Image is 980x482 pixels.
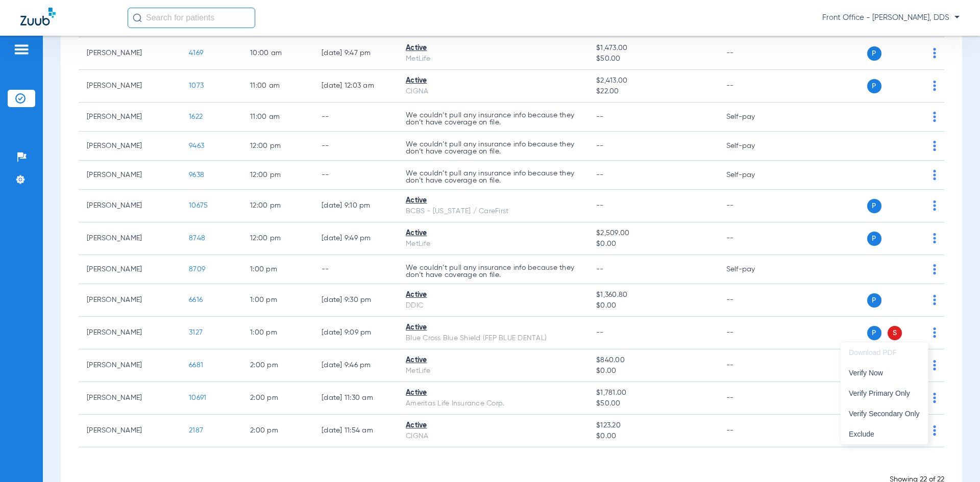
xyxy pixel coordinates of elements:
iframe: Chat Widget [929,433,980,482]
span: Verify Now [849,369,920,376]
span: Exclude [849,430,920,438]
span: Verify Primary Only [849,390,920,397]
span: Verify Secondary Only [849,410,920,417]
